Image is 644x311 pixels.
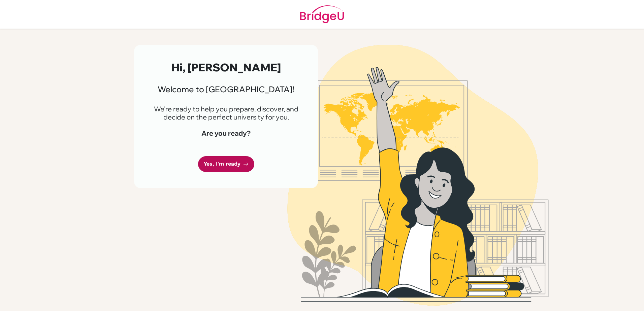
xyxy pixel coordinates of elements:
[198,156,254,172] a: Yes, I'm ready
[150,105,302,121] p: We're ready to help you prepare, discover, and decide on the perfect university for you.
[150,61,302,74] h2: Hi, [PERSON_NAME]
[150,129,302,137] h4: Are you ready?
[226,45,610,306] img: Welcome to Bridge U
[150,84,302,94] h3: Welcome to [GEOGRAPHIC_DATA]!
